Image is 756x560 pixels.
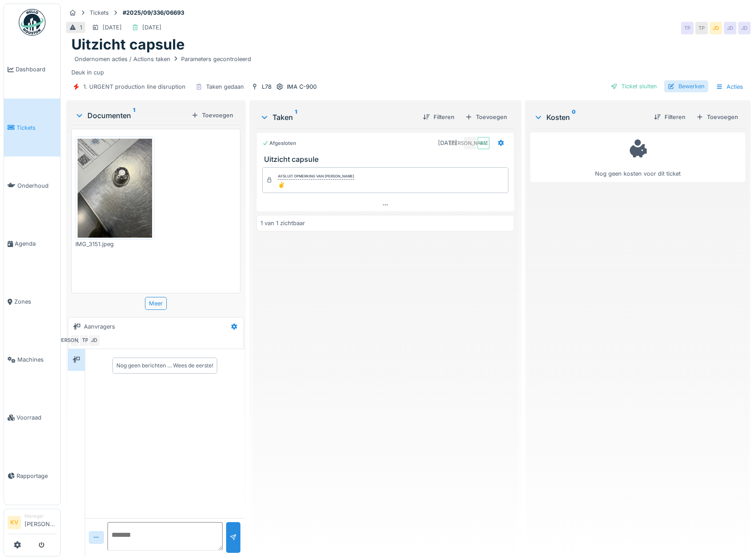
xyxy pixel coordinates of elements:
[70,334,83,347] div: [PERSON_NAME]
[15,239,57,248] span: Agenda
[4,273,60,331] a: Zones
[278,173,354,180] div: Afsluit opmerking van [PERSON_NAME]
[4,156,60,214] a: Onderhoud
[74,55,251,63] div: Ondernomen acties / Actions taken Parameters gecontroleerd
[80,23,82,32] div: 1
[188,109,237,121] div: Toevoegen
[681,22,694,34] div: TP
[90,8,109,17] div: Tickets
[462,111,511,123] div: Toevoegen
[119,8,188,17] strong: #2025/09/336/06693
[287,82,317,91] div: IMA C-900
[536,136,739,178] div: Nog geen kosten voor dit ticket
[88,334,100,347] div: JD
[17,181,57,190] span: Onderhoud
[4,214,60,272] a: Agenda
[103,23,122,32] div: [DATE]
[84,322,115,331] div: Aanvragers
[664,80,708,92] div: Bewerken
[25,513,57,519] div: Manager
[260,112,415,123] div: Taken
[206,82,244,91] div: Taken gedaan
[71,36,185,53] h1: Uitzicht capsule
[4,99,60,156] a: Tickets
[419,111,458,123] div: Filteren
[607,80,661,92] div: Ticket sluiten
[25,513,57,532] li: [PERSON_NAME]
[264,155,510,164] h3: Uitzicht capsule
[4,389,60,447] a: Voorraad
[133,110,135,121] sup: 1
[650,111,689,123] div: Filteren
[17,413,57,422] span: Voorraad
[78,139,152,238] img: fa7bzxqzi715ua30l6bmn85osa0m
[464,137,476,149] div: [PERSON_NAME]
[278,181,354,189] div: ✌️
[17,355,57,364] span: Machines
[710,22,722,34] div: JD
[262,140,296,147] div: Afgesloten
[477,137,490,149] div: KV
[71,54,745,77] div: Deuk in cup
[262,82,272,91] div: L78
[695,22,708,34] div: TP
[572,112,576,123] sup: 0
[738,22,751,34] div: JD
[145,297,167,310] div: Meer
[693,111,742,123] div: Toevoegen
[79,334,91,347] div: TP
[142,23,161,32] div: [DATE]
[116,362,213,370] div: Nog geen berichten … Wees de eerste!
[438,139,457,147] div: [DATE]
[534,112,647,123] div: Kosten
[712,80,747,93] div: Acties
[16,65,57,74] span: Dashboard
[4,447,60,505] a: Rapportage
[17,472,57,480] span: Rapportage
[260,219,305,227] div: 1 van 1 zichtbaar
[724,22,736,34] div: JD
[4,331,60,389] a: Machines
[19,9,45,36] img: Badge_color-CXgf-gQk.svg
[75,110,188,121] div: Documenten
[295,112,297,123] sup: 1
[14,297,57,306] span: Zones
[75,240,154,248] div: IMG_3151.jpeg
[8,513,57,534] a: KV Manager[PERSON_NAME]
[83,82,186,91] div: 1. URGENT production line disruption
[17,124,57,132] span: Tickets
[4,41,60,99] a: Dashboard
[8,516,21,529] li: KV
